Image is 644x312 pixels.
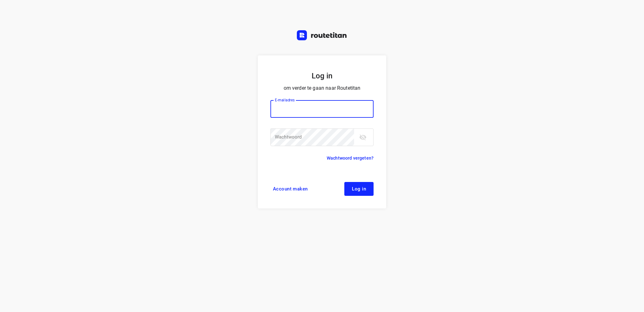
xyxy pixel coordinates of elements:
[270,84,374,93] p: om verder te gaan naar Routetitan
[273,186,308,191] span: Account maken
[352,186,366,191] span: Log in
[327,154,374,162] a: Wachtwoord vergeten?
[270,71,374,81] h5: Log in
[297,30,347,40] img: Routetitan
[344,182,374,196] button: Log in
[270,182,310,196] a: Account maken
[357,131,369,144] button: toggle password visibility
[297,30,347,42] a: Routetitan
